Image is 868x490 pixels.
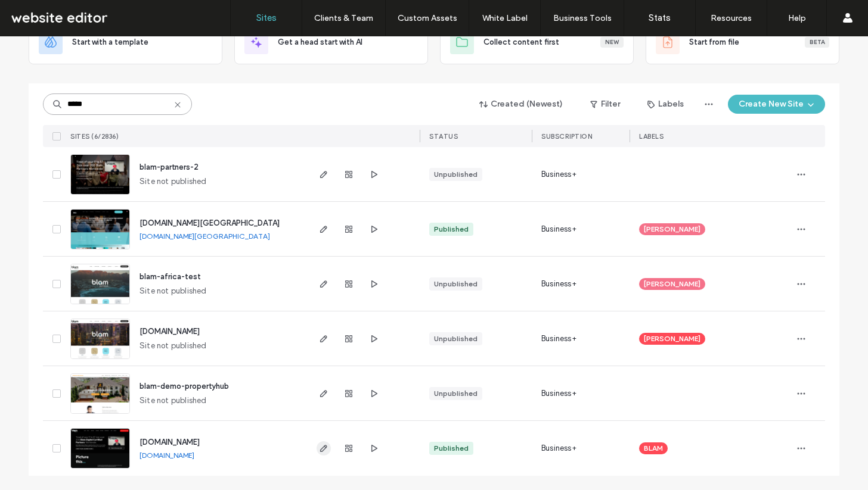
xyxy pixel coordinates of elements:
[139,340,207,352] span: Site not published
[541,132,592,141] span: SUBSCRIPTION
[644,443,663,454] span: BLAM
[70,132,119,141] span: SITES (6/2836)
[805,37,829,48] div: Beta
[29,20,222,64] div: Start with a template
[139,232,270,241] a: [DOMAIN_NAME][GEOGRAPHIC_DATA]
[469,95,573,114] button: Created (Newest)
[314,13,373,23] label: Clients & Team
[578,95,632,114] button: Filter
[711,13,752,23] label: Resources
[639,132,664,141] span: LABELS
[139,395,207,407] span: Site not published
[139,285,207,297] span: Site not published
[644,333,700,344] span: [PERSON_NAME]
[139,382,229,391] a: blam-demo-propertyhub
[429,132,458,141] span: STATUS
[434,224,469,235] div: Published
[434,333,478,344] div: Unpublished
[541,442,576,454] span: Business+
[644,224,700,235] span: [PERSON_NAME]
[398,13,457,23] label: Custom Assets
[434,169,478,180] div: Unpublished
[139,272,201,281] a: blam-africa-test
[440,20,634,64] div: Collect content firstNew
[649,13,671,23] label: Stats
[541,278,576,290] span: Business+
[689,36,739,48] span: Start from file
[139,163,199,171] a: blam-partners-2
[139,327,200,336] a: [DOMAIN_NAME]
[434,279,478,289] div: Unpublished
[728,95,825,114] button: Create New Site
[139,219,280,227] a: [DOMAIN_NAME][GEOGRAPHIC_DATA]
[434,388,478,399] div: Unpublished
[553,13,612,23] label: Business Tools
[234,20,428,64] div: Get a head start with AI
[541,333,576,345] span: Business+
[139,176,207,188] span: Site not published
[278,36,362,48] span: Get a head start with AI
[483,36,559,48] span: Collect content first
[27,8,52,19] span: Help
[434,443,469,454] div: Published
[139,438,200,447] a: [DOMAIN_NAME]
[600,37,624,48] div: New
[646,20,839,64] div: Start from fileBeta
[482,13,528,23] label: White Label
[256,13,277,23] label: Sites
[644,279,700,289] span: [PERSON_NAME]
[541,388,576,400] span: Business+
[72,36,148,48] span: Start with a template
[541,223,576,235] span: Business+
[139,451,194,460] a: [DOMAIN_NAME]
[637,95,695,114] button: Labels
[788,13,806,23] label: Help
[541,168,576,180] span: Business+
